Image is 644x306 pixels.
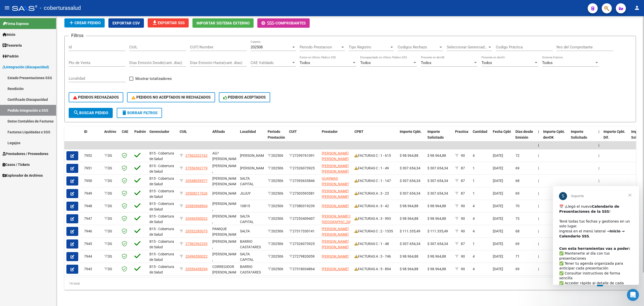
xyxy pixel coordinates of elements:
[104,153,118,159] div: DS
[623,281,633,286] a: go to last page
[212,164,239,174] span: [PERSON_NAME] ,
[240,239,261,249] span: BARRIO CASTA?ARES
[571,130,587,145] span: Importe Solicitado devOK
[569,126,596,148] datatable-header-cell: Importe Solicitado devOK
[601,126,629,148] datatable-header-cell: Importe Cpbt. Dif.
[134,130,146,134] span: Padrón
[149,164,174,174] span: B15 - Cobertura de Salud
[447,45,488,49] span: Seleccionar Gerenciador
[461,166,465,170] span: 87
[240,229,250,233] span: SALTA
[69,92,123,102] button: PEDIDOS RECHAZADOS
[538,267,539,271] span: |
[102,126,120,148] datatable-header-cell: Archivo
[64,18,105,27] button: Crear Pedido
[322,176,349,186] span: GUAYMAS [PERSON_NAME]
[493,166,503,170] span: [DATE]
[178,126,210,148] datatable-header-cell: CUIL
[73,110,79,116] mat-icon: search
[185,242,208,246] span: 27562362253
[147,126,178,148] datatable-header-cell: Gerenciador
[196,21,250,25] span: Importar Sistema Externo
[268,266,285,272] div: 202506
[40,3,81,14] span: - coberturasalud
[493,229,503,233] span: [DATE]
[473,191,475,195] span: 1
[84,216,100,222] div: 7947
[473,166,475,170] span: 1
[120,126,132,148] datatable-header-cell: CAE
[400,267,418,271] span: $ 98.964,88
[425,126,453,148] datatable-header-cell: Importe Solicitado
[84,178,100,184] div: 7950
[149,202,174,211] span: B15 - Cobertura de Salud
[596,126,601,148] datatable-header-cell: |
[400,254,418,258] span: $ 98.964,88
[240,214,254,224] span: SALTA CAPITAL
[275,21,306,25] span: Comprobantes
[104,241,118,247] div: DS
[104,130,116,134] span: Archivo
[461,267,465,271] span: 90
[427,191,448,195] span: $ 307.654,34
[3,32,15,37] span: Inicio
[322,164,349,174] span: [PERSON_NAME] [PERSON_NAME]
[240,166,267,170] span: [PERSON_NAME]
[598,130,599,134] span: |
[538,217,539,221] span: |
[240,154,267,158] span: [PERSON_NAME]
[538,143,539,147] span: |
[360,60,371,65] span: Todos
[289,241,318,247] div: 27326073925
[538,242,539,246] span: |
[473,179,475,183] span: 1
[473,217,475,221] span: 4
[121,111,157,115] span: Borrar Filtros
[240,191,251,195] span: JUJUY
[84,254,100,259] div: 7944
[289,130,297,134] span: CUIT
[112,21,140,25] span: Exportar CSV
[210,126,238,148] datatable-header-cell: Afiliado
[473,204,475,208] span: 4
[180,130,187,134] span: CUIL
[4,5,10,11] mat-icon: menu
[515,130,533,139] span: Días desde Emisión
[185,204,208,208] span: 20583968904
[104,191,118,196] div: DS
[122,130,128,134] span: CAE
[493,130,511,134] span: Fecha Cpbt
[104,254,118,259] div: DS
[289,153,318,159] div: 27299761091
[627,289,639,301] iframe: Intercom live chat
[427,179,448,183] span: $ 307.654,34
[493,191,503,195] span: [DATE]
[84,266,100,272] div: 7943
[515,267,519,271] span: 69
[240,252,254,262] span: SALTA CAPITAL
[398,126,425,148] datatable-header-cell: Importe Cpbt.
[427,154,446,158] span: $ 98.964,88
[6,60,80,119] div: ​✅ Mantenerte al día con tus presentaciones ✅ Tener tu agenda organizada para anticipar cada pres...
[598,154,599,158] span: |
[493,204,503,208] span: [DATE]
[538,229,539,233] span: |
[212,239,239,249] span: [PERSON_NAME] ,
[185,154,208,158] span: 27562322162
[354,216,396,222] div: FACTURAS A : 3 - 993
[515,191,519,195] span: 69
[240,265,261,274] span: BARRIO CASTA?ARES
[461,204,465,208] span: 90
[185,179,208,183] span: 20548039577
[586,281,595,286] a: go to previous page
[132,95,211,100] span: PEDIDOS NO ACEPTADOS NI RECHAZADOS
[68,20,74,26] mat-icon: add
[104,228,118,234] div: DS
[84,153,100,159] div: 7952
[515,242,519,246] span: 69
[212,265,239,280] span: CORREGIDOR [PERSON_NAME] ,
[322,254,349,258] span: [PERSON_NAME]
[212,227,239,242] span: PANIQUE [PERSON_NAME] ,
[257,18,310,28] button: -Comprobantes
